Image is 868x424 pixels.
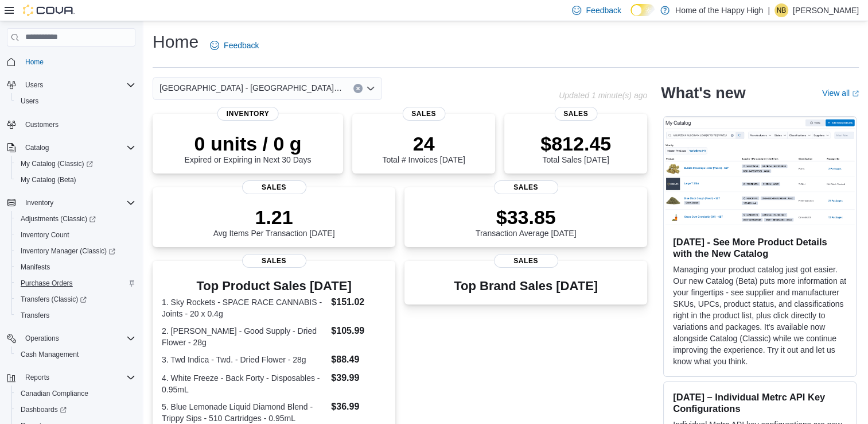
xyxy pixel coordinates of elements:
[21,175,76,184] span: My Catalog (Beta)
[23,5,75,16] img: Cova
[162,279,386,293] h3: Top Product Sales [DATE]
[21,311,49,320] span: Transfers
[21,263,50,272] span: Manifests
[21,141,135,155] span: Catalog
[768,3,770,17] p: |
[205,34,263,57] a: Feedback
[586,5,621,16] span: Feedback
[16,94,135,108] span: Users
[16,348,83,361] a: Cash Management
[11,346,140,363] button: Cash Management
[217,107,279,121] span: Inventory
[21,214,96,223] span: Adjustments (Classic)
[159,81,342,95] span: [GEOGRAPHIC_DATA] - [GEOGRAPHIC_DATA] - Pop's Cannabis
[21,295,87,304] span: Transfers (Classic)
[21,405,67,414] span: Dashboards
[16,260,135,274] span: Manifests
[2,195,140,211] button: Inventory
[21,117,135,132] span: Customers
[366,84,375,93] button: Open list of options
[454,279,598,293] h3: Top Brand Sales [DATE]
[16,292,135,306] span: Transfers (Classic)
[21,332,135,345] span: Operations
[162,354,326,365] dt: 3. Twd Indica - Twd. - Dried Flower - 28g
[16,276,77,290] a: Purchase Orders
[242,180,306,194] span: Sales
[2,330,140,346] button: Operations
[16,403,71,417] a: Dashboards
[21,78,48,92] button: Users
[16,387,93,400] a: Canadian Compliance
[21,196,58,210] button: Inventory
[21,371,135,384] span: Reports
[11,291,140,307] a: Transfers (Classic)
[16,292,91,306] a: Transfers (Classic)
[777,3,787,17] span: NB
[11,243,140,259] a: Inventory Manager (Classic)
[21,332,64,345] button: Operations
[331,295,386,309] dd: $151.02
[16,228,74,242] a: Inventory Count
[331,353,386,367] dd: $88.49
[25,373,49,382] span: Reports
[476,206,577,229] p: $33.85
[540,132,611,155] p: $812.45
[25,120,59,129] span: Customers
[822,88,859,98] a: View allExternal link
[16,173,81,187] a: My Catalog (Beta)
[559,91,647,100] p: Updated 1 minute(s) ago
[21,246,115,256] span: Inventory Manager (Classic)
[494,254,558,268] span: Sales
[2,53,140,70] button: Home
[21,371,54,384] button: Reports
[11,227,140,243] button: Inventory Count
[162,296,326,319] dt: 1. Sky Rockets - SPACE RACE CANNABIS - Joints - 20 x 0.4g
[162,372,326,395] dt: 4. White Freeze - Back Forty - Disposables - 0.95mL
[25,198,53,207] span: Inventory
[11,93,140,109] button: Users
[331,400,386,414] dd: $36.99
[554,107,597,121] span: Sales
[16,260,55,274] a: Manifests
[331,324,386,338] dd: $105.99
[11,275,140,291] button: Purchase Orders
[16,212,135,226] span: Adjustments (Classic)
[16,309,135,322] span: Transfers
[16,244,120,258] a: Inventory Manager (Classic)
[673,391,847,414] h3: [DATE] – Individual Metrc API Key Configurations
[21,55,48,69] a: Home
[16,309,54,322] a: Transfers
[630,4,655,16] input: Dark Mode
[11,307,140,323] button: Transfers
[793,3,859,17] p: [PERSON_NAME]
[774,3,788,17] div: Naomi Blackburn
[16,403,135,417] span: Dashboards
[540,132,611,164] div: Total Sales [DATE]
[11,211,140,227] a: Adjustments (Classic)
[21,141,53,155] button: Catalog
[2,369,140,386] button: Reports
[21,118,63,132] a: Customers
[224,40,259,51] span: Feedback
[21,78,135,92] span: Users
[21,196,135,210] span: Inventory
[402,107,445,121] span: Sales
[16,276,135,290] span: Purchase Orders
[25,143,49,152] span: Catalog
[16,157,135,171] span: My Catalog (Classic)
[494,180,558,194] span: Sales
[16,348,135,361] span: Cash Management
[185,132,312,155] p: 0 units / 0 g
[153,30,198,53] h1: Home
[213,206,335,229] p: 1.21
[382,132,465,164] div: Total # Invoices [DATE]
[25,334,59,343] span: Operations
[673,264,847,367] p: Managing your product catalog just got easier. Our new Catalog (Beta) puts more information at yo...
[11,172,140,188] button: My Catalog (Beta)
[353,84,363,93] button: Clear input
[242,254,306,268] span: Sales
[630,16,631,17] span: Dark Mode
[11,386,140,402] button: Canadian Compliance
[16,387,135,400] span: Canadian Compliance
[16,173,135,187] span: My Catalog (Beta)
